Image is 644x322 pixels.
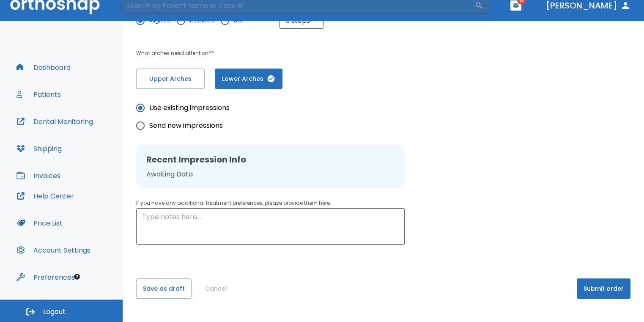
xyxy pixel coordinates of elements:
div: Tooltip anchor [73,273,81,281]
button: Preferences [11,267,80,287]
button: Save as draft [136,278,192,299]
button: Dental Monitoring [11,111,98,132]
button: Cancel [202,278,230,299]
button: Dashboard [11,57,76,77]
p: What arches need attention*? [136,48,425,58]
span: Lower Arches [223,74,274,83]
p: If you have any additional treatment preferences, please provide them here: [136,198,405,208]
button: Shipping [11,138,67,159]
span: Send new impressions [149,121,223,131]
span: Logout [43,307,66,316]
h2: Recent Impression Info [146,153,395,166]
button: Submit order [577,278,630,299]
button: Upper Arches [136,69,205,89]
button: Price List [11,213,68,233]
button: Help Center [11,186,79,206]
button: Patients [11,84,66,105]
button: Invoices [11,165,66,186]
p: Awaiting Data [146,169,395,179]
span: Upper Arches [145,74,196,83]
span: Use existing impressions [149,103,230,113]
button: Account Settings [11,240,96,260]
button: Lower Arches [215,69,282,89]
